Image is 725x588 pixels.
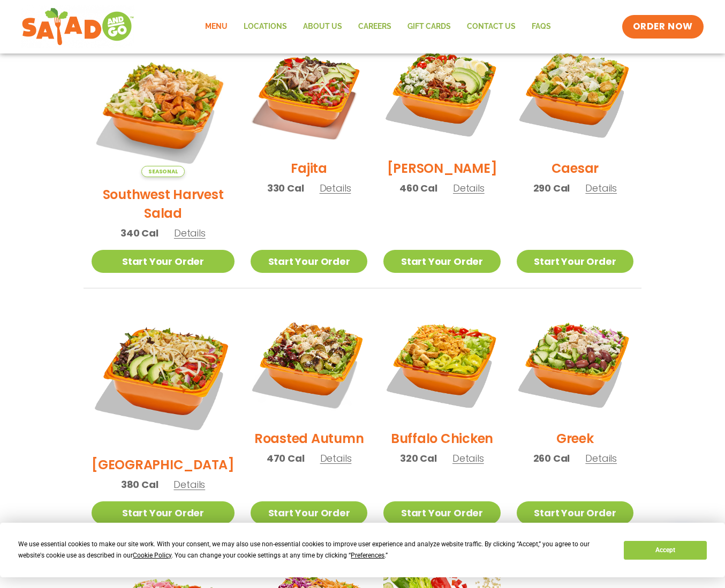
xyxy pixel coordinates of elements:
span: 330 Cal [267,181,304,195]
span: Details [453,181,485,195]
span: ORDER NOW [633,20,693,33]
a: Locations [236,14,295,39]
h2: Roasted Autumn [254,429,364,448]
img: Product photo for Buffalo Chicken Salad [383,304,500,421]
span: 460 Cal [399,181,437,195]
a: Start Your Order [251,250,367,273]
span: 470 Cal [267,451,305,465]
nav: Menu [197,14,559,39]
span: 320 Cal [400,451,437,465]
span: Seasonal [141,166,185,177]
span: 260 Cal [533,451,570,465]
img: Product photo for Southwest Harvest Salad [92,34,235,177]
a: FAQs [524,14,559,39]
span: Preferences [351,552,384,559]
span: Details [320,452,352,465]
img: Product photo for Caesar Salad [517,34,633,151]
span: Details [585,452,617,465]
span: Details [452,452,484,465]
button: Accept [624,541,706,560]
span: 380 Cal [121,477,158,492]
img: Product photo for BBQ Ranch Salad [92,304,235,447]
h2: [GEOGRAPHIC_DATA] [92,455,235,474]
span: Details [585,181,617,195]
a: Start Your Order [383,250,500,273]
h2: Greek [556,429,594,448]
span: Details [320,181,351,195]
a: GIFT CARDS [399,14,459,39]
div: We use essential cookies to make our site work. With your consent, we may also use non-essential ... [18,539,611,561]
span: Cookie Policy [133,552,171,559]
a: Menu [197,14,236,39]
img: Product photo for Roasted Autumn Salad [251,304,367,421]
a: ORDER NOW [622,15,704,39]
a: Start Your Order [517,501,633,524]
span: 340 Cal [120,226,158,240]
a: Careers [350,14,399,39]
h2: Fajita [291,159,327,178]
img: Product photo for Greek Salad [517,304,633,421]
img: Product photo for Fajita Salad [251,34,367,151]
h2: Caesar [552,159,599,178]
a: About Us [295,14,350,39]
img: Product photo for Cobb Salad [383,34,500,151]
a: Start Your Order [517,250,633,273]
a: Start Your Order [383,501,500,524]
a: Start Your Order [92,250,235,273]
h2: [PERSON_NAME] [387,159,497,178]
h2: Buffalo Chicken [391,429,493,448]
span: 290 Cal [533,181,570,195]
span: Details [174,226,206,240]
span: Details [173,478,205,491]
a: Contact Us [459,14,524,39]
h2: Southwest Harvest Salad [92,185,235,223]
a: Start Your Order [92,501,235,524]
img: new-SAG-logo-768×292 [21,5,134,48]
a: Start Your Order [251,501,367,524]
